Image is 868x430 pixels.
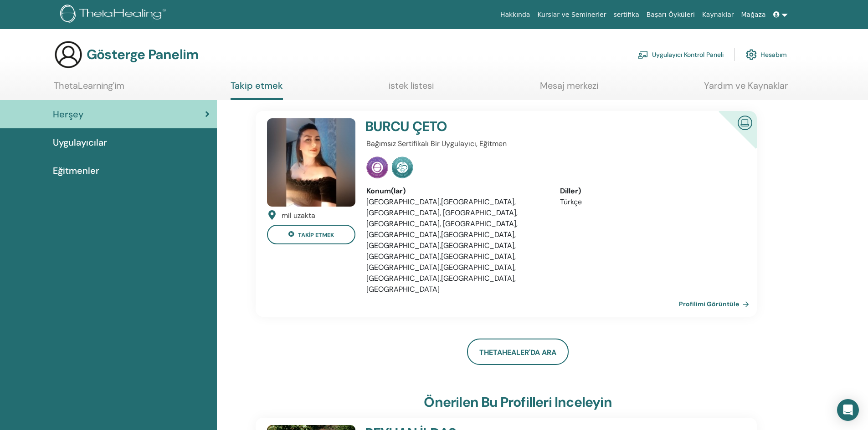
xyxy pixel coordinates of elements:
a: Uygulayıcı Kontrol Paneli [637,45,724,65]
font: Uygulayıcılar [53,137,107,148]
img: default.jpg [267,118,355,207]
a: Hakkında [497,6,534,23]
font: Bağımsız Sertifikalı Bir Uygulayıcı, Eğitmen [366,139,507,148]
a: Başarı Öyküleri [643,6,699,23]
font: Kaynaklar [702,11,734,18]
a: Mağaza [737,6,769,23]
font: Türkçe [560,197,582,207]
img: logo.png [60,5,169,25]
font: istek listesi [389,80,434,91]
font: Takip etmek [231,80,283,91]
font: Uygulayıcı Kontrol Paneli [652,51,724,59]
font: Profilimi Görüntüle [679,300,739,309]
font: Mesaj merkezi [540,80,598,91]
img: Sertifikalı Çevrimiçi Eğitim [734,112,756,132]
font: Başarı Öyküleri [647,11,695,18]
font: ÇETO [412,117,447,135]
font: BURCU [365,117,410,135]
font: Konum(lar) [366,186,406,196]
font: sertifika [613,11,639,18]
font: Mağaza [741,11,765,18]
a: Profilimi Görüntüle [679,295,753,313]
font: Önerilen bu profilleri inceleyin [424,393,611,411]
font: [GEOGRAPHIC_DATA],[GEOGRAPHIC_DATA], [GEOGRAPHIC_DATA], [GEOGRAPHIC_DATA], [GEOGRAPHIC_DATA], [GE... [366,197,518,294]
a: Mesaj merkezi [540,80,598,98]
a: Kaynaklar [699,6,738,23]
a: ThetaLearning'im [54,80,124,98]
img: generic-user-icon.jpg [54,40,83,69]
font: Eğitmenler [53,165,99,177]
font: Yardım ve Kaynaklar [704,80,788,91]
div: Sertifikalı Çevrimiçi Eğitim [704,111,756,163]
font: takip etmek [298,231,334,239]
img: chalkboard-teacher.svg [637,51,648,59]
a: Takip etmek [231,80,283,100]
a: Yardım ve Kaynaklar [704,80,788,98]
a: Hesabım [746,45,787,65]
div: Intercom Messenger'ı açın [837,399,859,421]
font: Hakkında [500,11,530,18]
img: cog.svg [746,47,757,62]
font: Herşey [53,108,83,120]
font: Diller) [560,186,581,196]
font: mil uzakta [282,211,315,220]
a: ThetaHealer'da Ara [467,339,569,365]
font: ThetaLearning'im [54,80,124,91]
a: sertifika [610,6,642,23]
font: ThetaHealer'da Ara [479,348,556,357]
a: istek listesi [389,80,434,98]
a: Kurslar ve Seminerler [534,6,610,23]
font: Gösterge Panelim [87,46,198,63]
font: Kurslar ve Seminerler [537,11,606,18]
font: Hesabım [760,51,787,59]
button: takip etmek [267,225,355,244]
